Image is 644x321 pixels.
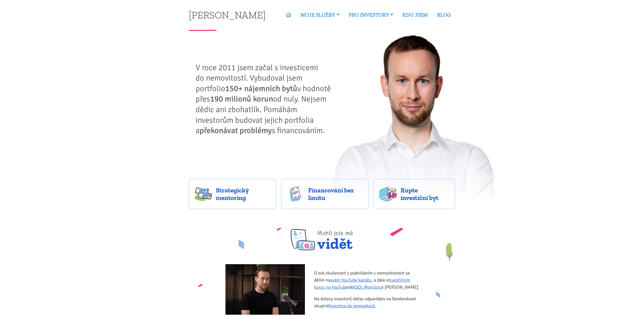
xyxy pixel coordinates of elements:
p: Na dotazy investorů občas odpovídám na facebookové skupině . [314,295,421,309]
img: strategy [194,186,212,202]
a: Strategický mentoring [189,179,277,209]
span: Financování bez limitu [308,186,363,202]
a: Financování bez limitu [281,179,369,209]
a: Investice do nemovitostí [329,303,375,309]
a: PRO INVESTORY [344,9,398,21]
a: MOJE SLUŽBY [296,9,344,21]
span: Strategický mentoring [216,186,271,202]
span: vidět [317,223,353,250]
strong: překonávat problémy [200,126,272,135]
a: [PERSON_NAME] [189,10,266,20]
strong: 150+ nájemních bytů [225,84,297,93]
span: Mohli jste mě [317,229,353,237]
p: O své zkušenosti s podnikáním v nemovitostech se dělím na , a dále v od s [PERSON_NAME]. [314,269,421,291]
img: finance [287,186,304,202]
img: flats [379,186,397,202]
a: BLOG [432,9,455,21]
a: ADOL Monitoru [352,284,382,290]
a: svém YouTube kanálu [330,277,371,283]
strong: 190 milionů korun [210,94,273,104]
a: Kupte investiční byt [373,179,455,209]
a: KDO JSEM [398,9,432,21]
span: Kupte investiční byt [401,186,450,202]
p: V roce 2011 jsem začal s investicemi do nemovitostí. Vybudoval jsem portfolio v hodnotě přes od n... [196,62,335,136]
